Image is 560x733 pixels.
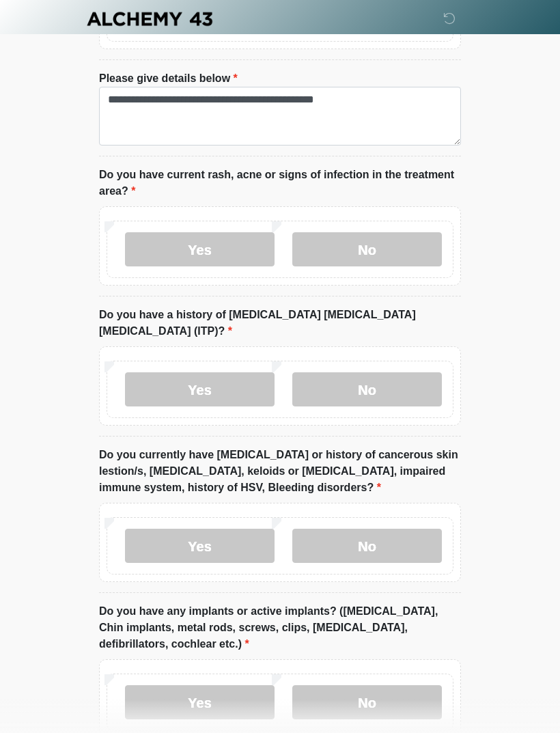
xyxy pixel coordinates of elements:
label: No [292,685,442,719]
label: Yes [125,232,275,266]
label: Yes [125,529,275,563]
label: Do you currently have [MEDICAL_DATA] or history of cancerous skin lestion/s, [MEDICAL_DATA], kelo... [99,447,461,496]
img: Alchemy 43 Logo [85,10,214,27]
label: Please give details below [99,70,238,87]
label: Do you have a history of [MEDICAL_DATA] [MEDICAL_DATA] [MEDICAL_DATA] (ITP)? [99,307,461,340]
label: No [292,372,442,406]
label: Yes [125,372,275,406]
label: Do you have any implants or active implants? ([MEDICAL_DATA], Chin implants, metal rods, screws, ... [99,603,461,652]
label: Do you have current rash, acne or signs of infection in the treatment area? [99,167,461,199]
label: No [292,232,442,266]
label: No [292,529,442,563]
label: Yes [125,685,275,719]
